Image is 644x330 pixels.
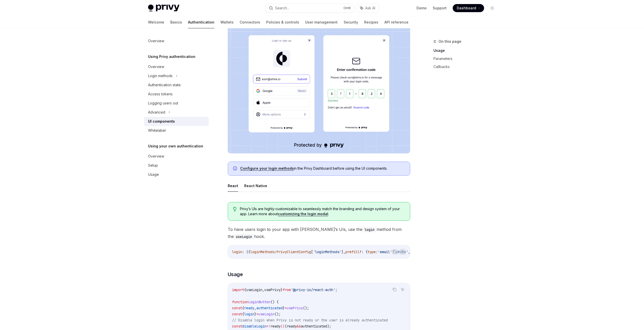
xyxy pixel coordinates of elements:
[384,16,408,28] a: API reference
[148,109,165,115] div: Advanced
[228,23,410,153] img: images/Onboard.png
[258,312,275,316] span: useLogin
[277,250,311,254] span: PrivyClientConfig
[285,306,287,310] span: =
[278,212,328,216] a: customizing the login modal
[144,152,209,161] a: Overview
[144,99,209,108] a: Logging users out
[188,16,214,28] a: Authentication
[242,312,244,316] span: {
[262,288,264,292] span: ,
[232,324,242,328] span: const
[281,288,283,292] span: }
[232,318,388,322] span: // Disable login when Privy is not ready or the user is already authenticated
[343,6,351,10] span: Ctrl K
[234,234,254,239] code: useLogin
[232,306,242,310] span: const
[283,306,285,310] span: }
[148,38,164,44] div: Overview
[275,312,281,316] span: ();
[242,250,250,254] span: : ({
[148,153,164,159] div: Overview
[244,288,246,292] span: {
[242,306,244,310] span: {
[344,16,358,28] a: Security
[232,250,242,254] span: login
[453,4,484,12] a: Dashboard
[283,288,291,292] span: from
[244,312,254,316] span: login
[297,324,301,328] span: &&
[264,288,281,292] span: usePrivy
[246,288,262,292] span: useLogin
[148,143,203,149] h5: Using your own authentication
[148,5,179,12] img: light logo
[144,36,209,46] a: Overview
[311,250,313,254] span: [
[148,118,175,124] div: UI components
[266,324,268,328] span: =
[170,16,182,28] a: Basics
[232,312,242,316] span: const
[148,127,166,134] div: Whitelabel
[368,250,376,254] span: type
[408,250,410,254] span: ,
[228,271,243,278] span: Usage
[256,306,283,310] span: authenticated
[144,170,209,179] a: Usage
[256,312,258,316] span: =
[433,63,500,71] a: Callbacks
[301,324,327,328] span: authenticated
[244,180,267,192] button: React Native
[378,250,392,254] span: 'email'
[265,4,354,13] button: Search...CtrlK
[232,288,244,292] span: import
[417,6,427,11] a: Demo
[240,166,294,171] a: Configure your login methods
[362,227,377,232] code: login
[240,206,405,216] span: Privy’s UIs are highly-customizable to seamlessly match the branding and design system of your ap...
[327,324,331,328] span: );
[144,117,209,126] a: UI components
[275,5,289,11] div: Search...
[232,300,248,304] span: function
[244,306,254,310] span: ready
[242,324,266,328] span: disableLogin
[148,64,164,70] div: Overview
[275,250,277,254] span: :
[144,90,209,99] a: Access tokens
[433,6,447,11] a: Support
[144,126,209,135] a: Whitelabel
[433,55,500,63] a: Parameters
[287,306,303,310] span: usePrivy
[360,250,368,254] span: ?: {
[144,62,209,71] a: Overview
[148,16,164,28] a: Welcome
[233,207,237,211] svg: Tip
[148,73,173,79] div: Login methods
[148,91,173,97] div: Access tokens
[399,286,406,293] button: Ask AI
[254,306,256,310] span: ,
[266,16,299,28] a: Policies & controls
[341,250,345,254] span: ],
[433,47,500,55] a: Usage
[144,161,209,170] a: Setup
[313,250,341,254] span: 'loginMethods'
[148,54,195,60] h5: Using Privy authentication
[248,300,271,304] span: LoginButton
[439,38,461,45] span: On this page
[148,171,159,178] div: Usage
[268,324,271,328] span: !
[281,324,285,328] span: ||
[391,286,398,293] button: Copy the contents from the code block
[228,180,238,192] button: React
[305,16,338,28] a: User management
[291,288,335,292] span: '@privy-io/react-auth'
[254,312,256,316] span: }
[345,250,360,254] span: prefill
[240,166,405,171] span: in the Privy Dashboard before using the UI components.
[365,6,375,11] span: Ask AI
[335,288,337,292] span: ;
[399,248,406,255] button: Ask AI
